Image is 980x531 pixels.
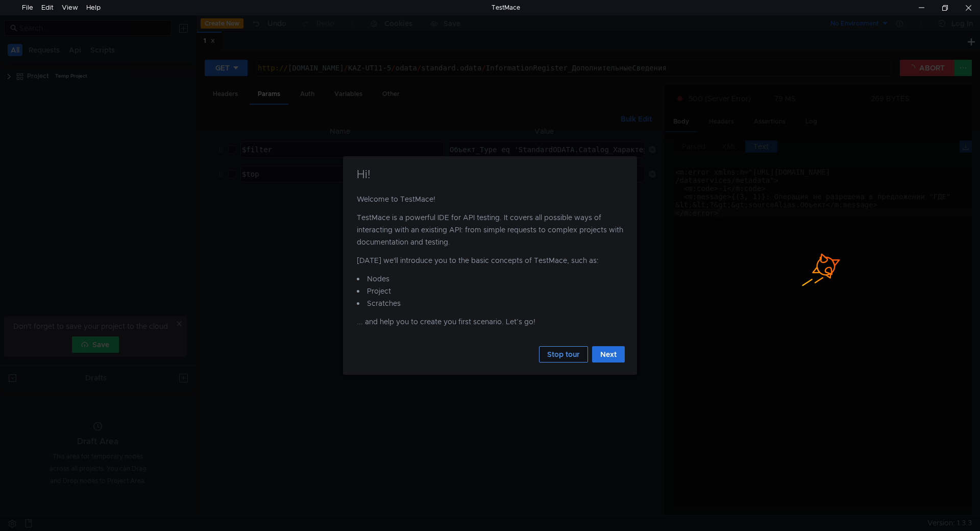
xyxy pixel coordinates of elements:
[357,316,623,334] p: ... and help you to create you first scenario. Let’s go!
[357,211,623,254] p: TestMace is a powerful IDE for API testing. It covers all possible ways of interacting with an ex...
[355,168,625,181] h4: Hi!
[357,285,623,297] li: Project
[357,193,623,211] p: Welcome to TestMace!
[357,254,623,273] p: [DATE] we'll introduce you to the basic concepts of TestMace, such as:
[357,273,623,285] li: Nodes
[357,297,623,309] li: Scratches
